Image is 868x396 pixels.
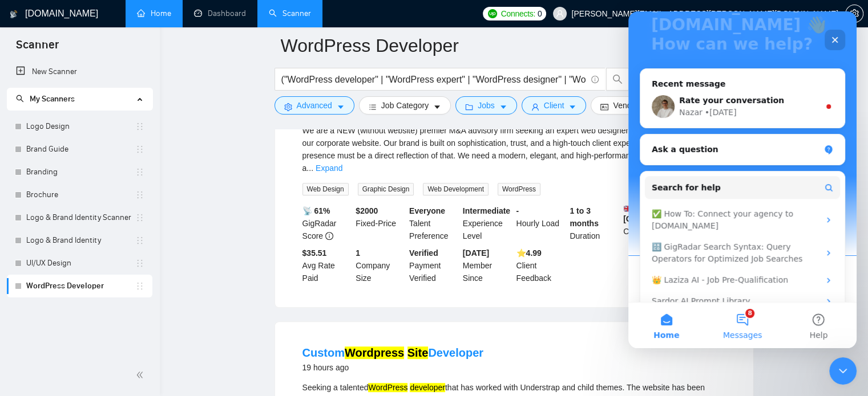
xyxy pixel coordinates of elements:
[570,206,599,228] b: 1 to 3 months
[7,252,152,275] li: UI/UX Design
[568,103,576,111] span: caret-down
[623,205,709,223] b: [GEOGRAPHIC_DATA]
[26,275,135,297] a: WordPress Developer
[26,206,135,229] a: Logo & Brand Identity Scanner
[409,206,445,215] b: Everyone
[7,138,152,161] li: Brand Guide
[356,248,360,258] b: 1
[26,252,135,275] a: UI/UX Design
[381,99,429,112] span: Job Category
[368,383,407,392] mark: WordPress
[26,161,135,183] a: Branding
[499,103,507,111] span: caret-down
[274,96,354,115] button: settingAdvancedcaret-down
[300,247,354,284] div: Avg Rate Paid
[514,247,568,284] div: Client Feedback
[501,7,535,20] span: Connects:
[516,206,519,215] b: -
[369,103,377,111] span: bars
[488,9,497,18] img: upwork-logo.png
[7,115,152,138] li: Logo Design
[300,205,354,242] div: GigRadar Score
[281,31,730,60] input: Scanner name...
[325,232,333,240] span: info-circle
[135,168,144,177] span: holder
[316,164,342,173] a: Expand
[409,248,438,258] b: Verified
[135,145,144,154] span: holder
[337,103,345,111] span: caret-down
[358,183,414,195] span: Graphic Design
[302,346,484,359] a: CustomWordpress SiteDeveloper
[461,247,514,284] div: Member Since
[302,124,726,174] div: We are a NEW (without website) premier M&A advisory firm seeking an expert web designer and devel...
[135,236,144,245] span: holder
[845,9,863,18] a: setting
[302,206,330,215] b: 📡 61%
[10,5,18,23] img: logo
[7,36,68,60] span: Scanner
[829,357,857,385] iframe: Intercom live chat
[407,205,461,242] div: Talent Preference
[306,164,313,173] span: ...
[7,229,152,252] li: Logo & Brand Identity
[463,206,510,215] b: Intermediate
[613,99,638,112] span: Vendor
[628,11,857,348] iframe: Intercom live chat
[606,68,629,91] button: search
[567,205,621,242] div: Duration
[137,9,171,18] a: homeHome
[516,248,542,258] b: ⭐️ 4.99
[522,96,587,115] button: userClientcaret-down
[7,275,152,297] li: WordPress Developer
[538,7,542,20] span: 0
[7,161,152,183] li: Branding
[7,60,152,83] li: New Scanner
[135,122,144,131] span: holder
[269,9,311,18] a: searchScanner
[514,205,568,242] div: Hourly Load
[353,205,407,242] div: Fixed-Price
[135,259,144,268] span: holder
[194,9,246,18] a: dashboardDashboard
[423,183,488,195] span: Web Development
[7,206,152,229] li: Logo & Brand Identity Scanner
[302,183,349,195] span: Web Design
[465,103,473,111] span: folder
[356,206,378,215] b: $ 2000
[591,76,599,83] span: info-circle
[7,183,152,206] li: Brochure
[846,9,863,18] span: setting
[135,281,144,291] span: holder
[16,60,143,83] a: New Scanner
[410,383,445,392] mark: developer
[135,213,144,222] span: holder
[624,205,632,213] img: 🇬🇧
[531,103,539,111] span: user
[302,361,484,374] div: 19 hours ago
[556,10,564,18] span: user
[433,103,441,111] span: caret-down
[353,247,407,284] div: Company Size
